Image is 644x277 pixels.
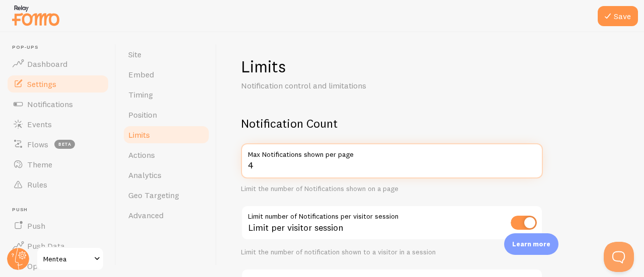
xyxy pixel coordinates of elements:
[128,69,154,79] span: Embed
[6,216,110,236] a: Push
[122,145,210,165] a: Actions
[241,143,543,160] label: Max Notifications shown per page
[604,242,634,272] iframe: Help Scout Beacon - Open
[512,239,550,249] p: Learn more
[241,184,543,194] div: Limit the number of Notifications shown on a page
[6,54,110,74] a: Dashboard
[128,89,153,100] span: Timing
[241,80,482,91] p: Notification control and limitations
[241,248,543,257] div: Limit the number of notification shown to a visitor in a session
[27,119,52,129] span: Events
[27,139,48,149] span: Flows
[12,207,110,213] span: Push
[27,99,73,109] span: Notifications
[128,170,162,180] span: Analytics
[504,233,558,255] div: Learn more
[128,49,141,59] span: Site
[241,56,543,77] h1: Limits
[6,114,110,134] a: Events
[43,253,91,265] span: Mentea
[36,247,104,271] a: Mentea
[128,210,164,220] span: Advanced
[122,84,210,105] a: Timing
[128,150,155,160] span: Actions
[6,74,110,94] a: Settings
[11,3,61,28] img: fomo-relay-logo-orange.svg
[27,159,52,169] span: Theme
[128,130,150,140] span: Limits
[122,44,210,64] a: Site
[6,236,110,256] a: Push Data
[128,190,179,200] span: Geo Targeting
[27,221,45,231] span: Push
[54,140,75,149] span: beta
[241,116,543,131] h2: Notification Count
[6,174,110,195] a: Rules
[6,154,110,174] a: Theme
[122,165,210,185] a: Analytics
[27,179,47,190] span: Rules
[6,94,110,114] a: Notifications
[6,134,110,154] a: Flows beta
[12,44,110,51] span: Pop-ups
[128,110,157,120] span: Position
[122,105,210,125] a: Position
[122,125,210,145] a: Limits
[122,64,210,84] a: Embed
[241,205,543,242] div: Limit per visitor session
[27,59,67,69] span: Dashboard
[27,241,65,251] span: Push Data
[27,79,56,89] span: Settings
[122,205,210,225] a: Advanced
[122,185,210,205] a: Geo Targeting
